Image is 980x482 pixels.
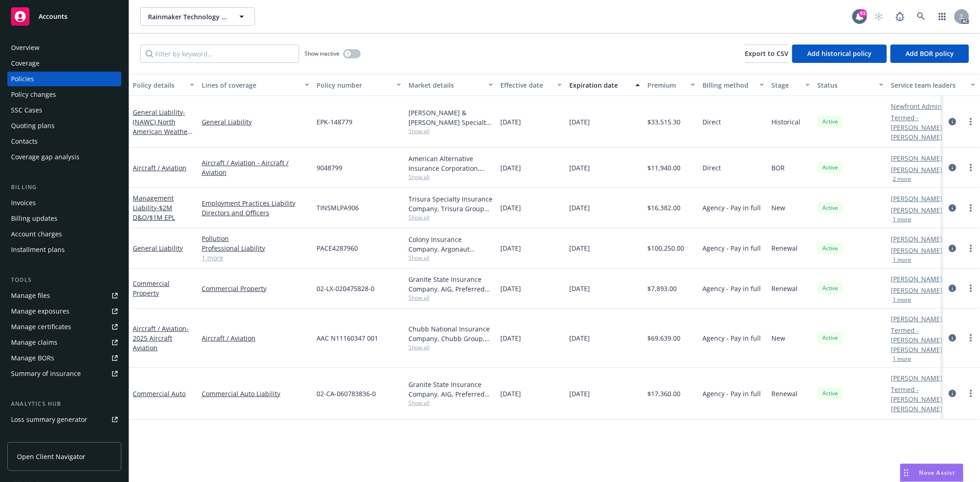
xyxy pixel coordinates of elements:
[891,80,965,90] div: Service team leaders
[500,389,521,398] span: [DATE]
[702,333,761,343] span: Agency - Pay in full
[7,134,121,149] a: Contacts
[202,284,309,293] a: Commercial Property
[647,389,680,398] span: $17,360.00
[771,389,798,398] span: Renewal
[702,117,721,127] span: Direct
[148,12,227,22] span: Rainmaker Technology Corporation
[7,40,121,55] a: Overview
[647,117,680,127] span: $33,515.30
[893,176,911,182] button: 2 more
[408,343,493,351] span: Show all
[11,242,65,257] div: Installment plans
[11,366,81,381] div: Summary of insurance
[11,150,79,164] div: Coverage gap analysis
[7,304,121,319] a: Manage exposures
[647,284,677,293] span: $7,893.00
[859,9,867,17] div: 93
[11,335,57,350] div: Manage claims
[133,279,170,297] a: Commercial Property
[569,203,590,213] span: [DATE]
[198,74,313,96] button: Lines of coverage
[317,389,376,398] span: 02-CA-060783836-0
[891,153,942,163] a: [PERSON_NAME]
[7,4,121,29] a: Accounts
[947,243,958,254] a: circleInformation
[807,49,872,58] span: Add historical policy
[317,80,391,90] div: Policy number
[140,45,299,63] input: Filter by keyword...
[965,332,976,343] a: more
[891,325,963,354] a: Termed - [PERSON_NAME] [PERSON_NAME]
[408,108,493,127] div: [PERSON_NAME] & [PERSON_NAME] Specialty Insurance Company, [PERSON_NAME] & [PERSON_NAME] ([GEOGRA...
[500,333,521,343] span: [DATE]
[202,389,309,398] a: Commercial Auto Liability
[771,163,785,173] span: BOR
[7,103,121,118] a: SSC Cases
[792,45,887,63] button: Add historical policy
[11,304,69,319] div: Manage exposures
[7,412,121,427] a: Loss summary generator
[569,80,630,90] div: Expiration date
[11,87,56,102] div: Policy changes
[821,244,839,252] span: Active
[7,351,121,365] a: Manage BORs
[699,74,768,96] button: Billing method
[891,314,942,324] a: [PERSON_NAME]
[569,389,590,398] span: [DATE]
[887,74,979,96] button: Service team leaders
[891,385,963,414] a: Termed - [PERSON_NAME] [PERSON_NAME]
[500,203,521,213] span: [DATE]
[11,134,38,149] div: Contacts
[771,284,798,293] span: Renewal
[7,399,121,409] div: Analytics hub
[814,74,887,96] button: Status
[7,319,121,334] a: Manage certificates
[817,80,873,90] div: Status
[771,333,785,343] span: New
[947,332,958,343] a: circleInformation
[11,211,57,226] div: Billing updates
[906,49,954,58] span: Add BOR policy
[313,74,405,96] button: Policy number
[821,284,839,292] span: Active
[891,7,909,26] a: Report a Bug
[202,198,309,208] a: Employment Practices Liability
[569,163,590,173] span: [DATE]
[408,275,493,294] div: Granite State Insurance Company, AIG, Preferred Aviation Underwriters, LLC
[947,283,958,294] a: circleInformation
[965,162,976,173] a: more
[202,243,309,253] a: Professional Liability
[7,196,121,210] a: Invoices
[891,274,942,284] a: [PERSON_NAME]
[408,213,493,221] span: Show all
[11,351,54,365] div: Manage BORs
[702,203,761,213] span: Agency - Pay in full
[821,118,839,126] span: Active
[647,333,680,343] span: $69,639.00
[893,297,911,303] button: 1 more
[821,334,839,342] span: Active
[408,80,483,90] div: Market details
[133,108,192,155] a: General Liability
[133,108,193,155] span: - (NAWC) North American Weather Consultants, Inc. of [US_STATE]
[500,284,521,293] span: [DATE]
[17,452,85,461] span: Open Client Navigator
[647,163,680,173] span: $11,940.00
[965,243,976,254] a: more
[7,150,121,164] a: Coverage gap analysis
[408,294,493,302] span: Show all
[408,399,493,407] span: Show all
[317,243,358,253] span: PACE4287960
[7,335,121,350] a: Manage claims
[891,113,963,142] a: Termed - [PERSON_NAME] [PERSON_NAME]
[771,117,800,127] span: Historical
[133,163,187,172] a: Aircraft / Aviation
[202,80,299,90] div: Lines of coverage
[7,87,121,102] a: Policy changes
[947,202,958,213] a: circleInformation
[919,469,956,476] span: Nova Assist
[497,74,566,96] button: Effective date
[133,194,175,222] a: Management Liability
